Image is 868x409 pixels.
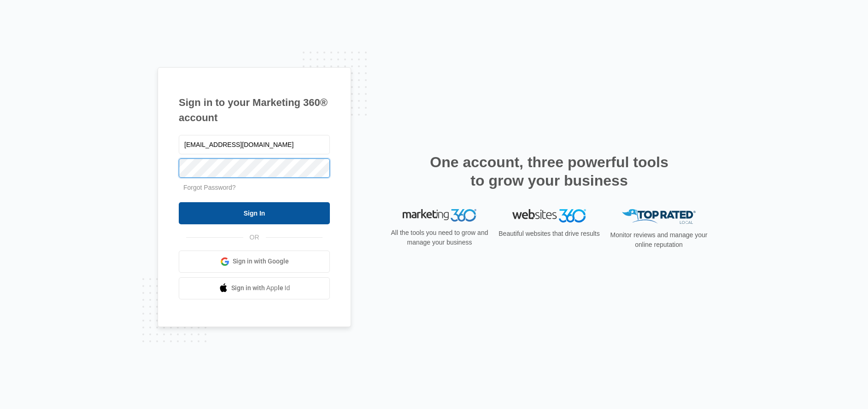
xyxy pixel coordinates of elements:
img: Top Rated Local [622,209,696,224]
span: OR [243,233,266,242]
span: Sign in with Apple Id [231,283,290,293]
img: Marketing 360 [403,209,476,222]
a: Forgot Password? [183,184,236,191]
input: Sign In [179,202,330,224]
p: Monitor reviews and manage your online reputation [607,230,710,250]
input: Email [179,135,330,154]
a: Sign in with Apple Id [179,277,330,299]
p: Beautiful websites that drive results [498,229,601,239]
h2: One account, three powerful tools to grow your business [427,153,671,190]
h1: Sign in to your Marketing 360® account [179,95,330,125]
img: Websites 360 [512,209,586,222]
span: Sign in with Google [233,257,289,266]
a: Sign in with Google [179,251,330,273]
p: All the tools you need to grow and manage your business [388,228,491,247]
